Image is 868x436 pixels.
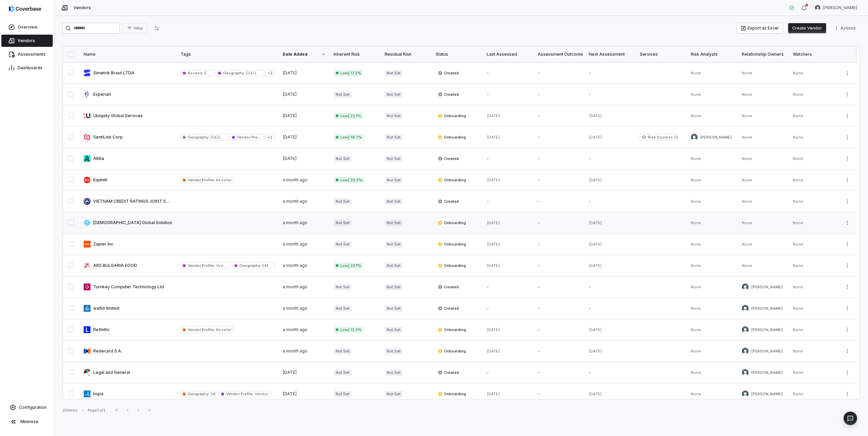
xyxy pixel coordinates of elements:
td: - [585,298,636,319]
span: Vendor Profile : [188,178,215,182]
span: Reseller [215,327,231,332]
span: Low | 17.2% [334,70,363,76]
a: Configuration [3,401,51,414]
span: Vendors [73,5,91,11]
button: More actions [842,367,853,378]
span: a month ago [283,284,307,289]
span: a month ago [283,327,307,332]
img: Stephen Jackson avatar [742,305,749,312]
span: [DATE] [283,391,297,396]
span: Access : [188,71,203,75]
span: [DATE] [283,370,297,375]
span: Not Set [385,305,403,312]
span: Overview [18,24,37,30]
a: Assessments [1,48,53,60]
span: a month ago [283,306,307,311]
div: Name [84,52,172,57]
img: Martin Bowles avatar [742,390,749,397]
span: a month ago [283,199,307,204]
span: a month ago [283,220,307,225]
span: Minimize [20,419,38,424]
td: - [534,234,585,255]
span: Geography : [239,263,261,268]
span: Vendor [254,392,268,396]
span: Created [438,284,459,290]
td: - [483,191,534,212]
span: Not Set [385,177,403,183]
td: - [585,276,636,298]
span: Dashboards [18,65,43,71]
span: Not Set [385,91,403,98]
span: [GEOGRAPHIC_DATA] [210,135,251,140]
button: Export as Excel [737,23,783,33]
span: Filter [134,26,143,31]
span: Low | 22.1% [334,262,363,269]
td: - [534,362,585,383]
a: Dashboards [1,62,53,74]
span: a month ago [283,263,307,268]
td: - [585,62,636,84]
button: More actions [842,89,853,99]
span: Onboarding [438,134,466,140]
td: - [534,255,585,276]
span: Not Set [334,198,352,205]
span: Not Set [385,220,403,226]
span: Onboarding [438,327,466,332]
td: - [483,84,534,105]
span: Not Set [334,369,352,376]
span: [DATE] [589,263,602,268]
span: [DATE] [487,327,500,332]
span: [DATE] [283,70,297,75]
span: [GEOGRAPHIC_DATA] [245,71,286,75]
span: Not Set [385,391,403,397]
span: Not Set [334,156,352,162]
td: - [585,148,636,169]
div: Relationship Owners [742,52,785,57]
td: - [483,298,534,319]
button: Filter [122,23,147,33]
span: Configuration [19,405,47,410]
span: Low | 22.1% [334,113,363,119]
div: Watchers [793,52,836,57]
td: - [534,319,585,341]
span: [DATE] [283,92,297,97]
span: Not Set [334,91,352,98]
span: [DATE] [487,349,500,353]
span: [DATE] [589,135,602,140]
div: Status [436,52,479,57]
span: [DATE] [283,156,297,161]
span: [PERSON_NAME] [823,5,857,11]
span: a month ago [283,177,307,182]
span: [DATE] [487,135,500,140]
td: - [585,362,636,383]
img: logo-D7KZi-bG.svg [9,5,41,12]
button: More actions [842,196,853,206]
span: a month ago [283,241,307,247]
span: [DATE] [487,220,500,225]
span: [DATE] [487,392,500,396]
span: [DATE] [487,178,500,182]
span: Low | 19.7% [334,134,364,141]
span: [DATE] [589,327,602,332]
span: Low | 12.3% [334,327,364,333]
span: [DATE] [487,263,500,268]
span: Not Set [334,241,352,248]
span: [DATE] [589,113,602,118]
td: - [534,84,585,105]
span: Not Set [385,156,403,162]
button: More actions [842,132,853,142]
span: Onboarding [438,177,466,183]
td: - [585,191,636,212]
button: More actions [842,111,853,121]
img: Verity Billson avatar [742,326,749,333]
span: Not Set [334,305,352,312]
button: More actions [842,389,853,399]
td: - [483,276,534,298]
button: More actions [842,175,853,185]
span: Experian data [203,71,229,75]
span: Not Set [385,284,403,290]
div: • [82,408,84,413]
td: - [534,341,585,362]
div: 20 items [63,408,78,413]
span: Not Set [385,327,403,333]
